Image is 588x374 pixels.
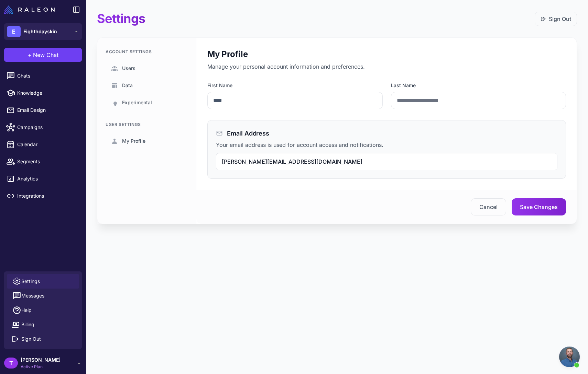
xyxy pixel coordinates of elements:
[21,292,44,300] span: Messages
[17,192,78,200] span: Integrations
[559,347,580,367] a: Open chat
[3,137,83,152] a: Calendar
[21,306,32,314] span: Help
[512,198,566,215] button: Save Changes
[21,321,34,328] span: Billing
[17,158,78,165] span: Segments
[106,78,188,93] a: Data
[17,175,78,183] span: Analytics
[3,120,83,135] a: Campaigns
[17,124,78,131] span: Campaigns
[227,129,269,138] h3: Email Address
[33,51,58,59] span: New Chat
[471,198,506,215] button: Cancel
[207,82,383,89] label: First Name
[17,141,78,148] span: Calendar
[535,12,577,26] button: Sign Out
[122,137,145,145] span: My Profile
[216,141,557,149] p: Your email address is used for account access and notifications.
[391,82,566,89] label: Last Name
[4,23,82,40] button: EEighthdayskin
[17,72,78,80] span: Chats
[97,11,145,26] h1: Settings
[7,332,79,346] button: Sign Out
[3,154,83,169] a: Segments
[21,335,41,343] span: Sign Out
[4,48,82,62] button: +New Chat
[122,82,133,89] span: Data
[23,28,57,35] span: Eighthdayskin
[207,62,566,71] p: Manage your personal account information and preferences.
[21,356,61,364] span: [PERSON_NAME]
[21,364,61,370] span: Active Plan
[3,189,83,203] a: Integrations
[7,303,79,317] a: Help
[3,172,83,186] a: Analytics
[3,69,83,83] a: Chats
[106,49,188,55] div: Account Settings
[207,49,566,60] h2: My Profile
[541,15,571,23] a: Sign Out
[106,133,188,149] a: My Profile
[222,158,362,165] span: [PERSON_NAME][EMAIL_ADDRESS][DOMAIN_NAME]
[21,278,40,285] span: Settings
[4,5,55,14] img: Raleon Logo
[17,89,78,97] span: Knowledge
[17,106,78,114] span: Email Design
[106,60,188,76] a: Users
[3,86,83,100] a: Knowledge
[122,65,135,72] span: Users
[4,358,18,369] div: T
[122,99,152,106] span: Experimental
[106,95,188,110] a: Experimental
[7,289,79,303] button: Messages
[3,103,83,117] a: Email Design
[28,51,32,59] span: +
[106,121,188,128] div: User Settings
[7,26,21,37] div: E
